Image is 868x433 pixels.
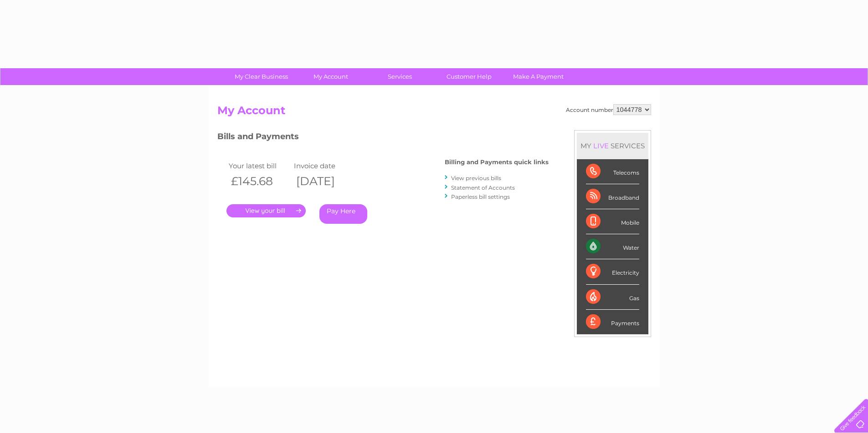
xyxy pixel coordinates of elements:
div: Broadband [586,184,639,209]
h4: Billing and Payments quick links [445,159,549,166]
a: Statement of Accounts [451,184,515,191]
div: LIVE [591,141,611,150]
a: Customer Help [431,68,507,85]
h2: My Account [217,104,651,121]
div: Account number [566,104,651,115]
div: Payments [586,310,639,334]
a: My Clear Business [224,68,299,85]
a: Paperless bill settings [451,193,510,200]
div: Gas [586,285,639,310]
div: MY SERVICES [577,133,648,159]
a: Pay Here [319,204,367,224]
td: Your latest bill [226,160,292,172]
div: Telecoms [586,159,639,184]
a: Make A Payment [501,68,576,85]
th: £145.68 [226,172,292,191]
div: Water [586,234,639,259]
a: View previous bills [451,175,501,181]
th: [DATE] [292,172,357,191]
a: . [226,204,306,217]
div: Electricity [586,259,639,284]
div: Mobile [586,209,639,234]
td: Invoice date [292,160,357,172]
a: My Account [293,68,368,85]
h3: Bills and Payments [217,130,549,146]
a: Services [362,68,437,85]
